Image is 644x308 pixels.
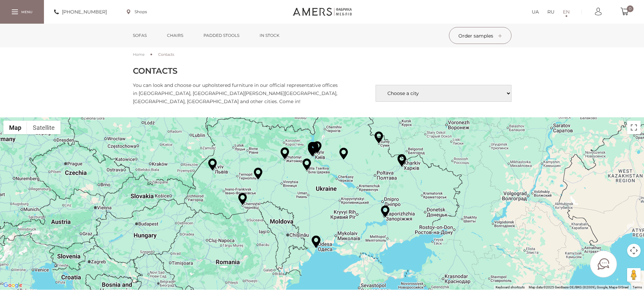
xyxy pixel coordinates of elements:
[627,121,641,134] button: Toggle fullscreen view
[27,121,61,134] button: Show satellite imagery
[2,281,24,290] img: Google
[133,51,145,57] a: Home
[133,66,511,76] h1: Contacts
[127,9,147,15] a: Shops
[54,8,107,16] a: [PHONE_NUMBER]
[198,24,244,47] a: Padded stools
[627,268,641,282] button: Drag Pegman onto the map to open Street View
[633,285,642,289] a: Terms (opens in new tab)
[162,24,188,47] a: Chairs
[128,24,152,47] a: Sofas
[547,8,554,16] a: RU
[627,244,641,257] button: Map camera controls
[563,8,570,16] a: EN
[627,5,634,12] span: 0
[449,27,511,44] button: Order samples
[2,281,24,290] a: Open this area in Google Maps (opens a new window)
[458,33,502,39] span: Order samples
[496,285,525,290] button: Keyboard shortcuts
[133,52,145,57] span: Home
[255,24,285,47] a: in stock
[529,285,628,289] span: Map data ©2025 GeoBasis-DE/BKG (©2009), Google, Mapa GISrael
[133,81,341,105] p: You can look and choose our upholstered furniture in our official representative offices in [GEOG...
[3,121,27,134] button: Show street map
[532,8,539,16] a: UA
